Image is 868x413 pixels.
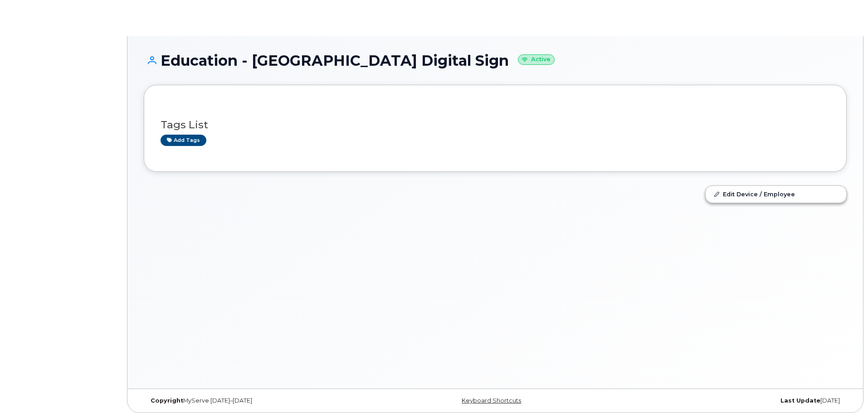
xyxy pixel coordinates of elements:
[144,53,847,68] h1: Education - [GEOGRAPHIC_DATA] Digital Sign
[462,397,521,404] a: Keyboard Shortcuts
[518,54,555,65] small: Active
[612,397,847,404] div: [DATE]
[706,186,846,202] a: Edit Device / Employee
[161,119,830,131] h3: Tags List
[161,135,206,146] a: Add tags
[144,397,378,404] div: MyServe [DATE]–[DATE]
[151,397,183,404] strong: Copyright
[780,397,820,404] strong: Last Update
